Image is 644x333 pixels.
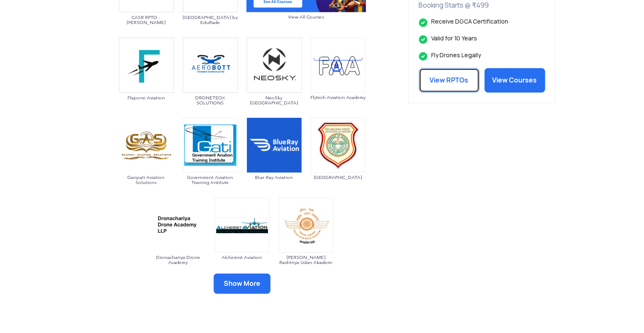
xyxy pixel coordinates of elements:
[215,198,270,253] img: ic_alchemistaviation.png
[310,95,366,100] span: Flytech Aviation Academy
[419,35,545,43] li: Valid for 10 Years
[485,68,545,93] a: View Courses
[119,95,174,100] span: Flapone Aviation
[119,61,174,100] a: Flapone Aviation
[183,175,238,185] span: Government Aviation Training Institute
[311,38,366,93] img: ic_flytechaviation.png
[183,15,238,25] span: [GEOGRAPHIC_DATA] by EduRade
[119,37,174,93] img: bg_flapone.png
[247,118,302,173] img: ic_blueray.png
[246,175,302,180] span: Blue Ray Aviation
[246,61,302,105] a: NeoSky [GEOGRAPHIC_DATA]
[310,175,366,180] span: [GEOGRAPHIC_DATA]
[419,68,480,93] a: View RPTOs
[278,255,334,265] span: [PERSON_NAME] Rashtriya Udan Akademi
[151,198,206,253] img: ic_dronachariya.png
[246,37,302,93] img: img_neosky.png
[119,175,174,185] span: Ganpati Aviation Solutions
[215,255,270,260] span: Alchemist Aviation
[419,18,545,26] li: Receive DGCA Certification
[279,198,334,253] img: ic_indiragandhi.png
[183,61,238,105] a: DRONETECH SOLUTIONS
[246,14,366,19] span: View All Courses
[183,95,238,105] span: DRONETECH SOLUTIONS
[214,274,270,294] button: Show More
[183,37,238,93] img: bg_droneteech.png
[246,95,302,105] span: NeoSky [GEOGRAPHIC_DATA]
[119,15,174,25] span: CASR RPTO - [PERSON_NAME]
[419,51,545,59] li: Fly Drones Legally
[311,118,366,173] img: ic_telanganastateaviation.png
[151,255,206,265] span: Dronachariya Drone Academy
[183,118,238,173] img: ic_governmentaviation.png
[119,118,174,173] img: ic_ganpati.png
